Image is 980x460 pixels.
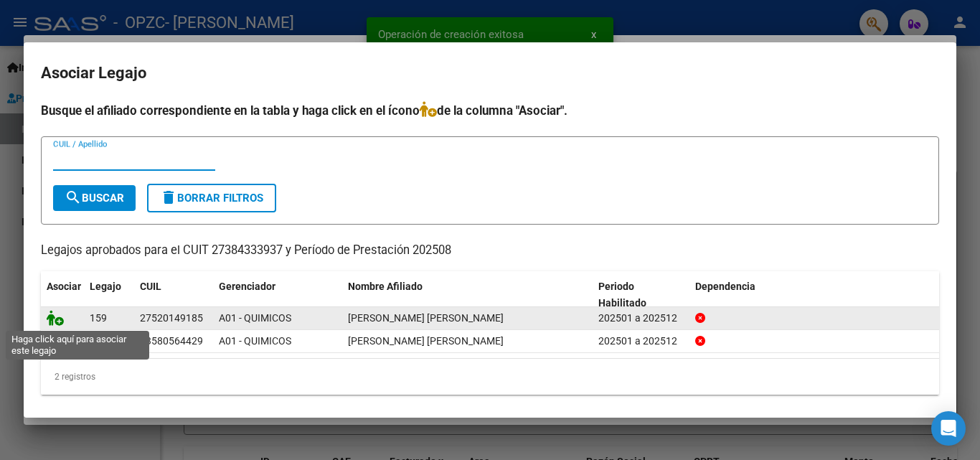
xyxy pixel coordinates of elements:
h2: Asociar Legajo [41,60,939,87]
mat-icon: search [65,189,82,206]
h4: Busque el afiliado correspondiente en la tabla y haga click en el ícono de la columna "Asociar". [41,101,939,120]
p: Legajos aprobados para el CUIT 27384333937 y Período de Prestación 202508 [41,242,939,260]
span: LASCANO CIRO DIONISIO [348,335,504,347]
datatable-header-cell: CUIL [134,271,213,319]
span: AVILA UMA AILIN [348,312,504,324]
datatable-header-cell: Nombre Afiliado [342,271,593,319]
mat-icon: delete [160,189,177,206]
span: Buscar [65,192,124,205]
div: 2 registros [41,359,939,395]
span: A01 - QUIMICOS [219,312,291,324]
span: Gerenciador [219,281,275,292]
button: Borrar Filtros [147,184,276,212]
span: 153 [90,335,107,347]
datatable-header-cell: Legajo [84,271,134,319]
datatable-header-cell: Periodo Habilitado [593,271,689,319]
datatable-header-cell: Dependencia [689,271,940,319]
div: Open Intercom Messenger [931,411,966,446]
datatable-header-cell: Gerenciador [213,271,342,319]
span: Periodo Habilitado [598,281,646,309]
div: 23580564429 [140,333,203,349]
button: Buscar [53,185,136,211]
span: Borrar Filtros [160,192,263,205]
div: 202501 a 202512 [598,333,684,349]
datatable-header-cell: Asociar [41,271,84,319]
div: 202501 a 202512 [598,310,684,327]
span: Asociar [47,281,81,292]
span: Dependencia [695,281,755,292]
span: Nombre Afiliado [348,281,423,292]
div: 27520149185 [140,310,203,327]
span: CUIL [140,281,161,292]
span: A01 - QUIMICOS [219,335,291,347]
span: Legajo [90,281,121,292]
span: 159 [90,312,107,324]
